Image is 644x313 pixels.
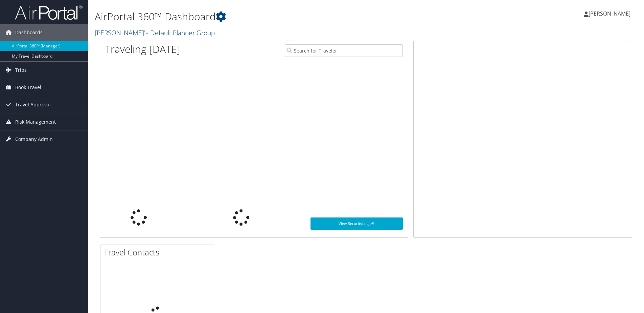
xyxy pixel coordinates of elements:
[310,217,403,230] a: View SecurityLogic®
[15,131,53,148] span: Company Admin
[104,247,215,258] h2: Travel Contacts
[15,62,27,79] span: Trips
[584,3,637,24] a: [PERSON_NAME]
[95,9,456,24] h1: AirPortal 360™ Dashboard
[95,28,216,37] a: [PERSON_NAME]'s Default Planner Group
[15,24,43,41] span: Dashboards
[15,79,41,96] span: Book Travel
[285,44,403,57] input: Search for Traveler
[15,113,56,130] span: Risk Management
[105,42,180,56] h1: Traveling [DATE]
[589,10,630,17] span: [PERSON_NAME]
[15,96,51,113] span: Travel Approval
[15,4,83,20] img: airportal-logo.png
